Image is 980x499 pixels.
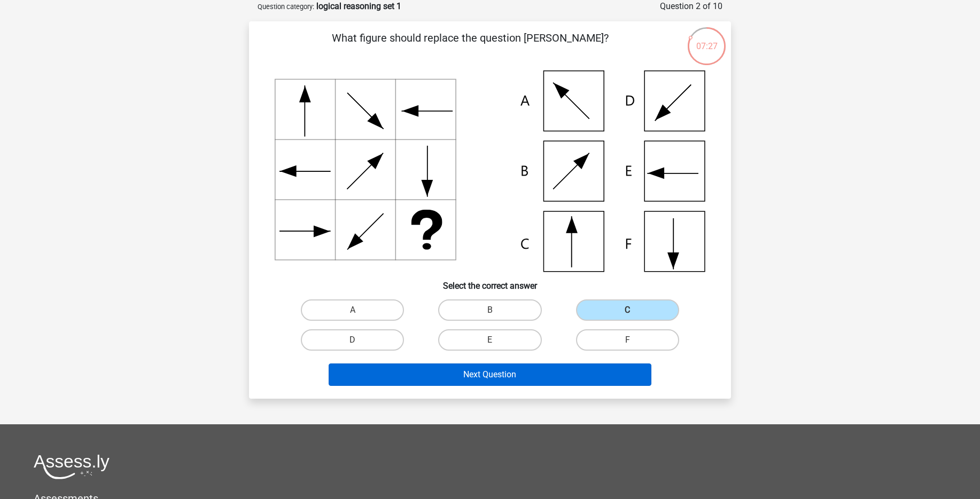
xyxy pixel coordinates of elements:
h6: Select the correct answer [266,272,714,291]
p: What figure should replace the question [PERSON_NAME]? [266,30,674,62]
label: B [438,299,541,321]
label: E [438,329,541,351]
strong: logical reasoning set 1 [316,1,401,11]
img: Assessly logo [34,454,110,479]
div: 07:27 [687,26,727,53]
button: Next Question [329,363,652,386]
label: F [576,329,679,351]
label: C [576,299,679,321]
label: D [301,329,404,351]
small: Question category: [258,3,314,11]
label: A [301,299,404,321]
